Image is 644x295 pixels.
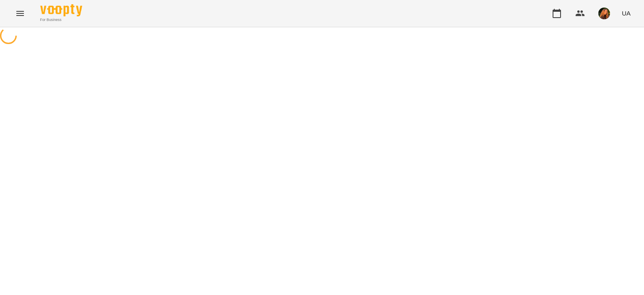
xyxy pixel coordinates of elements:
img: Voopty Logo [40,4,82,16]
span: UA [622,9,631,18]
button: Menu [10,3,30,23]
img: a7253ec6d19813cf74d78221198b3021.jpeg [598,8,610,19]
span: For Business [40,17,82,23]
button: UA [618,5,634,21]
